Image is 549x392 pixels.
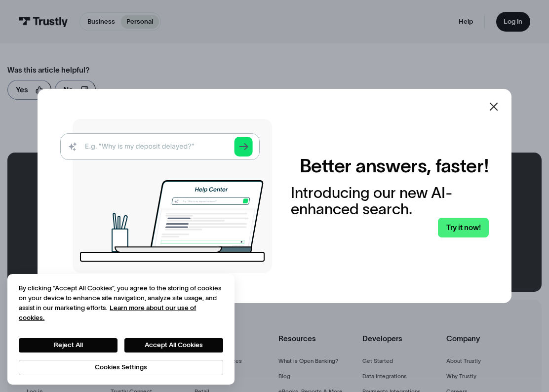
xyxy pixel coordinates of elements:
[438,218,489,237] a: Try it now!
[19,338,118,353] button: Reject All
[19,360,223,375] button: Cookies Settings
[291,185,489,218] div: Introducing our new AI-enhanced search.
[124,338,223,353] button: Accept All Cookies
[7,274,235,385] div: Cookie banner
[300,155,489,177] h2: Better answers, faster!
[19,283,223,375] div: Privacy
[19,283,223,323] div: By clicking “Accept All Cookies”, you agree to the storing of cookies on your device to enhance s...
